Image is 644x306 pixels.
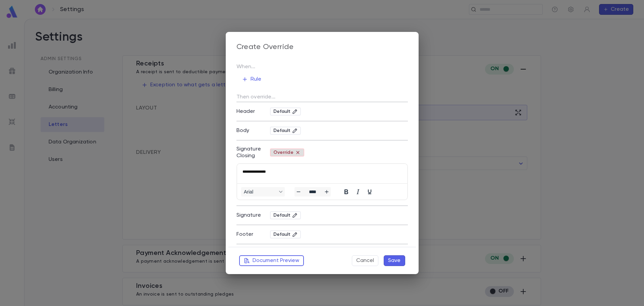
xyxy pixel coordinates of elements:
button: Bold [340,187,352,196]
body: Rich Text Area. Press ALT-0 for help. [5,5,165,10]
div: Default [270,127,301,135]
div: Default [273,128,298,133]
div: Override [270,148,304,157]
div: Default [273,109,298,114]
div: Default [270,107,301,116]
span: Arial [244,189,277,194]
p: Rule [242,76,262,83]
iframe: Rich Text Area [237,164,407,183]
button: Decrease font size [294,187,303,196]
div: Signature [236,212,270,219]
body: Rich Text Area. Press ALT-0 for help. [5,5,165,13]
div: Default [270,230,301,238]
body: Rich Text Area. Press ALT-0 for help. [5,5,165,36]
div: Default [273,213,298,218]
button: Italic [352,187,364,196]
p: When... [236,63,262,70]
div: Override [273,149,301,156]
body: Rich Text Area. Press ALT-0 for help. [5,5,165,62]
h6: Create Override [236,43,294,54]
div: Signature Closing [236,146,270,159]
button: Save [384,255,405,266]
button: Document Preview [239,255,304,266]
div: Default [270,211,301,219]
div: Header [236,108,270,115]
div: Footer [236,231,270,238]
button: Cancel [352,255,378,266]
button: Increase font size [323,187,331,196]
button: Fonts Arial [241,187,285,196]
button: Underline [364,187,375,196]
button: Rule [236,73,267,86]
div: Body [236,127,270,134]
p: Then override... [236,91,408,100]
div: Default [273,232,298,237]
